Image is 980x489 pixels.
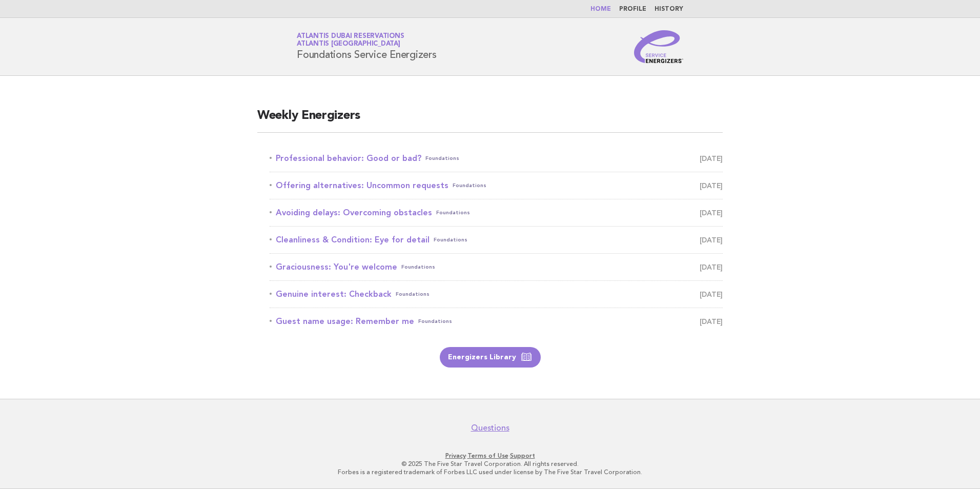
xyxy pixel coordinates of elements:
[270,206,723,220] a: Avoiding delays: Overcoming obstaclesFoundations [DATE]
[700,178,723,193] span: [DATE]
[471,423,509,433] a: Questions
[297,33,437,60] h1: Foundations Service Energizers
[453,178,486,193] span: Foundations
[297,41,400,48] span: Atlantis [GEOGRAPHIC_DATA]
[655,6,683,12] a: History
[510,452,535,459] a: Support
[270,260,723,274] a: Graciousness: You're welcomeFoundations [DATE]
[467,452,508,459] a: Terms of Use
[297,33,404,47] a: Atlantis Dubai ReservationsAtlantis [GEOGRAPHIC_DATA]
[700,287,723,301] span: [DATE]
[270,151,723,166] a: Professional behavior: Good or bad?Foundations [DATE]
[396,287,430,301] span: Foundations
[700,233,723,247] span: [DATE]
[634,30,683,63] img: Service Energizers
[700,314,723,329] span: [DATE]
[434,233,467,247] span: Foundations
[440,347,541,368] a: Energizers Library
[270,178,723,193] a: Offering alternatives: Uncommon requestsFoundations [DATE]
[176,452,804,460] p: · ·
[270,287,723,301] a: Genuine interest: CheckbackFoundations [DATE]
[445,452,466,459] a: Privacy
[270,233,723,247] a: Cleanliness & Condition: Eye for detailFoundations [DATE]
[436,206,470,220] span: Foundations
[270,314,723,329] a: Guest name usage: Remember meFoundations [DATE]
[176,460,804,468] p: © 2025 The Five Star Travel Corporation. All rights reserved.
[590,6,611,12] a: Home
[700,206,723,220] span: [DATE]
[619,6,646,12] a: Profile
[700,260,723,274] span: [DATE]
[176,468,804,476] p: Forbes is a registered trademark of Forbes LLC used under license by The Five Star Travel Corpora...
[257,108,723,133] h2: Weekly Energizers
[700,151,723,166] span: [DATE]
[401,260,435,274] span: Foundations
[418,314,452,329] span: Foundations
[425,151,459,166] span: Foundations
